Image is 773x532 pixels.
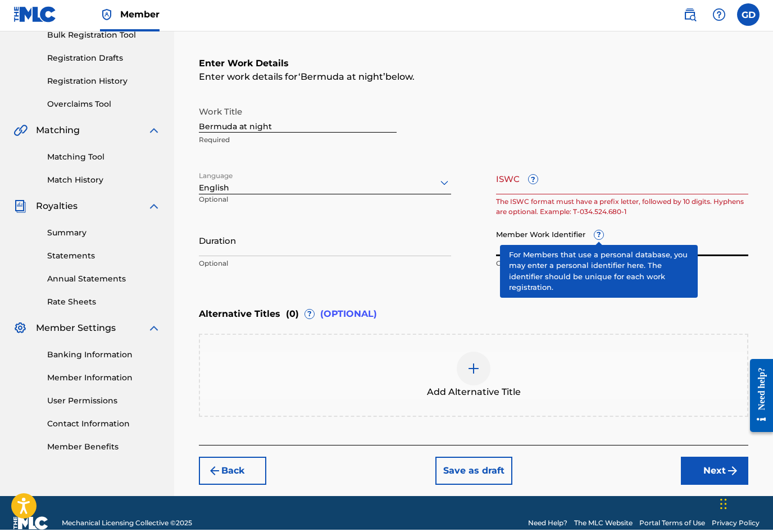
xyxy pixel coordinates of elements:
[683,10,697,24] img: search
[47,78,161,89] a: Registration History
[726,466,739,480] img: f7272a7cc735f4ea7f67.svg
[199,59,748,72] h6: Enter Work Details
[13,202,27,215] img: Royalties
[199,261,451,271] p: Optional
[717,478,773,532] iframe: Chat Widget
[47,252,161,264] a: Statements
[639,520,705,530] a: Portal Terms of Use
[742,351,773,444] iframe: Resource Center
[427,388,521,401] span: Add Alternative Title
[681,459,748,487] button: Next
[13,519,48,532] img: logo
[528,520,567,530] a: Need Help?
[199,137,397,147] p: Required
[199,74,298,84] span: Enter work details for
[47,101,161,112] a: Overclaims Tool
[36,202,78,215] span: Royalties
[62,520,192,530] span: Mechanical Licensing Collective © 2025
[47,31,161,43] a: Bulk Registration Tool
[47,153,161,165] a: Matching Tool
[36,126,80,139] span: Matching
[47,176,161,188] a: Match History
[47,54,161,66] a: Registration Drafts
[36,324,116,337] span: Member Settings
[708,6,730,28] div: Help
[712,10,726,24] img: help
[47,420,161,432] a: Contact Information
[199,197,284,215] p: Optional
[47,229,161,241] a: Summary
[435,459,512,487] button: Save as draft
[712,520,760,530] a: Privacy Policy
[208,466,221,480] img: 7ee5dd4eb1f8a8e3ef2f.svg
[286,310,299,323] span: ( 0 )
[305,312,314,321] span: ?
[679,6,701,28] a: Public Search
[147,324,161,337] img: expand
[13,8,57,25] img: MLC Logo
[47,374,161,386] a: Member Information
[147,126,161,139] img: expand
[199,459,266,487] button: Back
[301,74,383,84] span: Bermuda at night
[467,364,480,378] img: add
[385,74,415,84] span: below.
[13,126,28,139] img: Matching
[496,199,748,219] p: The ISWC format must have a prefix letter, followed by 10 digits. Hyphens are optional. Example: ...
[120,10,160,23] span: Member
[147,202,161,215] img: expand
[298,74,385,84] span: Bermuda at night
[13,324,27,337] img: Member Settings
[199,310,280,323] span: Alternative Titles
[529,177,538,186] span: ?
[100,10,113,24] img: Top Rightsholder
[47,298,161,310] a: Rate Sheets
[737,6,760,28] div: User Menu
[47,275,161,287] a: Annual Statements
[47,397,161,409] a: User Permissions
[320,310,377,323] span: (OPTIONAL)
[594,233,603,242] span: ?
[47,443,161,455] a: Member Benefits
[720,489,727,523] div: Drag
[496,261,748,271] p: Optional
[47,351,161,363] a: Banking Information
[574,520,633,530] a: The MLC Website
